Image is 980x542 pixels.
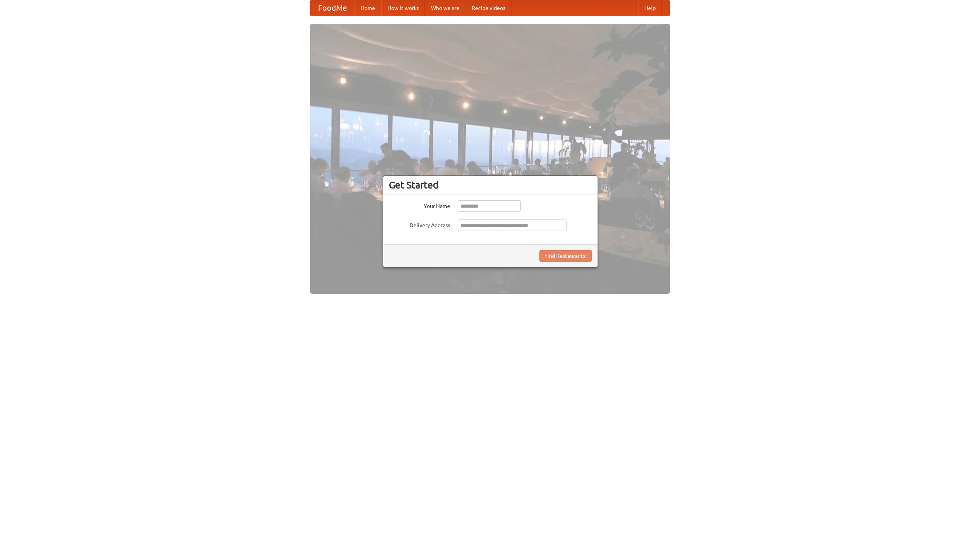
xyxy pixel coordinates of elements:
a: Who we are [425,0,465,16]
a: How it works [381,0,425,16]
a: Home [354,0,381,16]
a: Recipe videos [465,0,511,16]
a: FoodMe [310,0,354,16]
h3: Get Started [389,179,592,191]
label: Your Name [389,200,450,210]
a: Help [638,0,662,16]
label: Delivery Address [389,219,450,229]
button: Find Restaurants! [539,250,592,262]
